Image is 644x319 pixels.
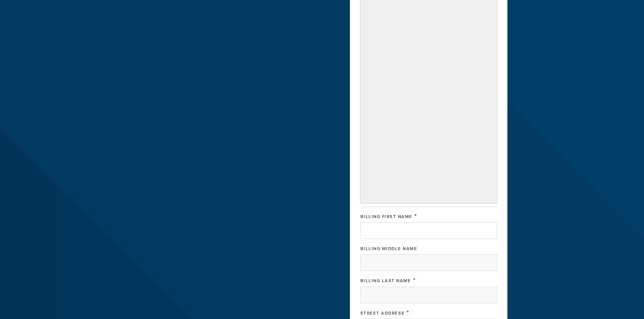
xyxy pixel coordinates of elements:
label: Billing First Name [360,214,412,219]
span: This field is required. [414,212,417,220]
span: This field is required. [407,309,409,316]
label: Billing Last Name [360,278,411,284]
label: Billing Middle Name [360,246,418,251]
span: This field is required. [413,276,416,284]
label: Street Address [360,311,405,316]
